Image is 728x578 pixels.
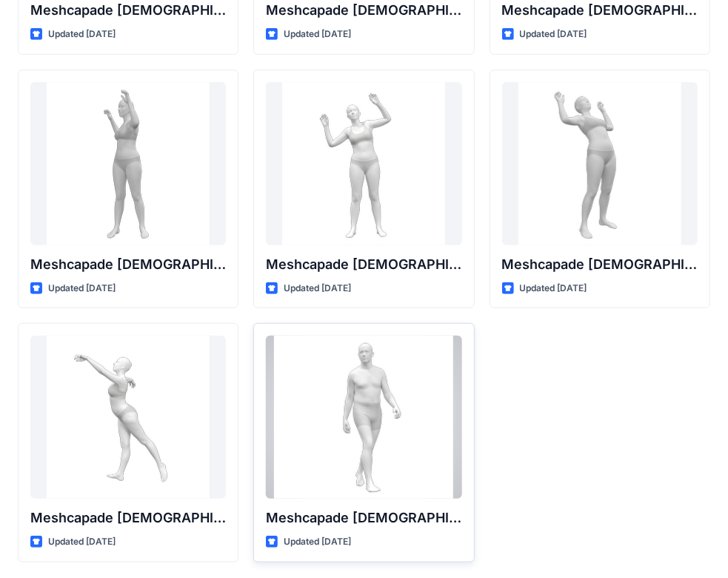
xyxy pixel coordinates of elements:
[266,508,461,528] p: Meshcapade [DEMOGRAPHIC_DATA] Runway
[48,534,116,550] p: Updated [DATE]
[48,281,116,296] p: Updated [DATE]
[520,281,587,296] p: Updated [DATE]
[30,254,226,275] p: Meshcapade [DEMOGRAPHIC_DATA] Stretch Side To Side Animation
[266,336,461,499] a: Meshcapade Male Runway
[502,254,698,275] p: Meshcapade [DEMOGRAPHIC_DATA] Bend Forward to Back Animation
[266,254,461,275] p: Meshcapade [DEMOGRAPHIC_DATA] Bend Side to Side Animation
[284,281,351,296] p: Updated [DATE]
[520,27,587,42] p: Updated [DATE]
[284,27,351,42] p: Updated [DATE]
[266,82,461,245] a: Meshcapade Female Bend Side to Side Animation
[30,336,226,499] a: Meshcapade Female Ballet Animation
[284,534,351,550] p: Updated [DATE]
[48,27,116,42] p: Updated [DATE]
[30,82,226,245] a: Meshcapade Female Stretch Side To Side Animation
[30,508,226,528] p: Meshcapade [DEMOGRAPHIC_DATA] Ballet Animation
[502,82,698,245] a: Meshcapade Female Bend Forward to Back Animation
